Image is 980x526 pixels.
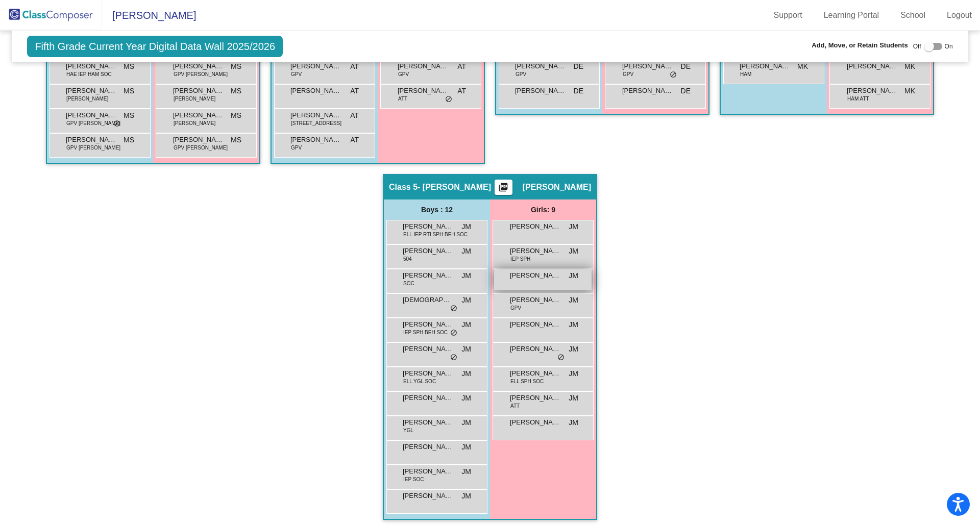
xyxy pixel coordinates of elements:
[403,344,454,354] span: [PERSON_NAME]
[461,221,471,232] span: JM
[66,110,117,120] span: [PERSON_NAME]
[461,491,471,502] span: JM
[812,40,908,51] span: Add, Move, or Retain Students
[66,144,120,152] span: GPV [PERSON_NAME]
[231,86,241,96] span: MS
[403,417,454,428] span: [PERSON_NAME]
[124,61,134,72] span: MS
[461,319,471,330] span: JM
[389,182,418,192] span: Class 5
[403,491,454,501] span: [PERSON_NAME] [PERSON_NAME]
[569,246,578,257] span: JM
[124,86,134,96] span: MS
[461,393,471,404] span: JM
[290,110,341,120] span: [PERSON_NAME]
[403,221,454,232] span: [PERSON_NAME]
[102,7,196,23] span: [PERSON_NAME]
[892,7,934,23] a: School
[945,42,953,51] span: On
[510,378,544,385] span: ELL SPH SOC
[515,61,566,71] span: [PERSON_NAME]
[740,70,751,78] span: HAM
[510,368,561,379] span: [PERSON_NAME]
[174,119,215,127] span: [PERSON_NAME]
[510,402,520,410] span: ATT
[515,86,566,96] span: [PERSON_NAME]
[461,368,471,379] span: JM
[569,295,578,306] span: JM
[124,110,134,121] span: MS
[403,270,454,281] span: [PERSON_NAME]
[847,86,898,96] span: [PERSON_NAME]
[510,295,561,305] span: [PERSON_NAME]
[569,368,578,379] span: JM
[681,61,691,72] span: DE
[350,86,359,96] span: AT
[231,135,241,145] span: MS
[461,344,471,355] span: JM
[510,246,561,256] span: [PERSON_NAME]
[516,70,526,78] span: GPV
[174,95,215,103] span: [PERSON_NAME]
[510,417,561,428] span: [PERSON_NAME]
[510,304,521,312] span: GPV
[66,119,120,127] span: GPV [PERSON_NAME]
[461,442,471,453] span: JM
[569,344,578,355] span: JM
[403,442,454,452] span: [PERSON_NAME]
[457,61,466,72] span: AT
[231,61,241,72] span: MS
[510,319,561,330] span: [PERSON_NAME]
[461,417,471,428] span: JM
[350,135,359,145] span: AT
[904,61,915,72] span: MK
[461,466,471,477] span: JM
[557,354,565,362] span: do_not_disturb_alt
[403,329,448,336] span: IEP SPH BEH SOC
[569,319,578,330] span: JM
[461,246,471,257] span: JM
[66,61,117,71] span: [PERSON_NAME]
[403,295,454,305] span: [DEMOGRAPHIC_DATA][PERSON_NAME]
[403,246,454,256] span: [PERSON_NAME]
[670,71,677,79] span: do_not_disturb_alt
[461,295,471,306] span: JM
[403,427,413,434] span: YGL
[231,110,241,121] span: MS
[398,61,449,71] span: [PERSON_NAME]
[623,70,633,78] span: GPV
[403,393,454,403] span: [PERSON_NAME]
[495,180,512,195] button: Print Students Details
[740,61,791,71] span: [PERSON_NAME]
[510,221,561,232] span: [PERSON_NAME]
[816,7,888,23] a: Learning Portal
[939,7,980,23] a: Logout
[173,86,224,96] span: [PERSON_NAME]
[445,95,452,104] span: do_not_disturb_alt
[847,61,898,71] span: [PERSON_NAME]
[490,199,596,220] div: Girls: 9
[66,95,108,103] span: [PERSON_NAME]
[450,305,457,313] span: do_not_disturb_alt
[574,61,583,72] span: DE
[398,70,409,78] span: GPV
[622,86,673,96] span: [PERSON_NAME]
[523,182,591,192] span: [PERSON_NAME]
[569,393,578,404] span: JM
[290,61,341,71] span: [PERSON_NAME]
[173,110,224,120] span: [PERSON_NAME]
[350,61,359,72] span: AT
[461,270,471,281] span: JM
[450,329,457,337] span: do_not_disturb_alt
[113,120,120,128] span: do_not_disturb_alt
[510,255,530,263] span: IEP SPH
[418,182,491,192] span: - [PERSON_NAME]
[450,354,457,362] span: do_not_disturb_alt
[569,417,578,428] span: JM
[403,368,454,379] span: [PERSON_NAME]
[290,135,341,145] span: [PERSON_NAME]
[403,475,424,483] span: IEP SOC
[350,110,359,121] span: AT
[27,36,283,57] span: Fifth Grade Current Year Digital Data Wall 2025/2026
[291,70,302,78] span: GPV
